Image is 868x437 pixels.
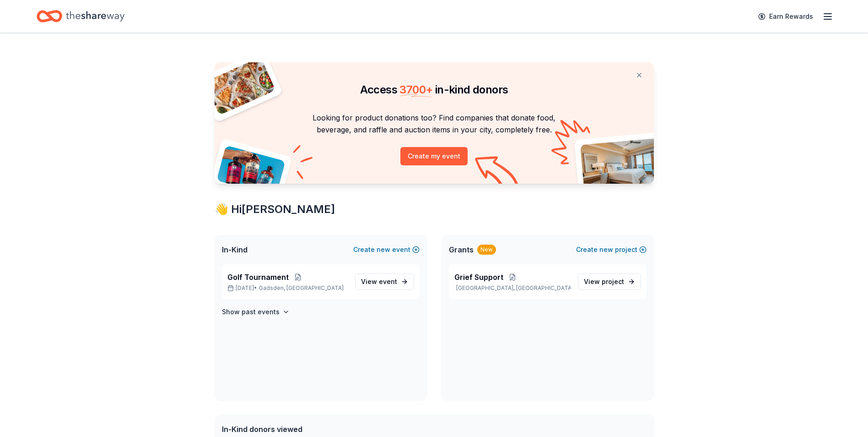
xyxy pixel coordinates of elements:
span: Grief Support [454,272,503,283]
span: In-Kind [222,244,248,255]
button: Create my event [400,147,468,165]
div: In-Kind donors viewed [222,424,428,435]
span: Gadsden, [GEOGRAPHIC_DATA] [259,284,344,292]
span: Grants [449,244,474,255]
p: [GEOGRAPHIC_DATA], [GEOGRAPHIC_DATA] [454,284,571,292]
span: new [377,244,390,255]
p: [DATE] • [227,284,348,292]
span: 3700 + [399,83,432,96]
button: Show past events [222,306,290,317]
span: event [379,278,397,285]
span: Golf Tournament [227,272,289,283]
img: Curvy arrow [475,156,521,191]
a: View event [355,273,414,290]
img: Pizza [204,57,275,115]
button: Createnewevent [353,244,420,255]
span: new [599,244,613,255]
a: View project [578,273,641,290]
div: New [477,245,496,255]
p: Looking for product donations too? Find companies that donate food, beverage, and raffle and auct... [226,112,643,136]
span: View [361,276,397,287]
span: Access in-kind donors [360,83,508,96]
a: Earn Rewards [753,8,819,25]
div: 👋 Hi [PERSON_NAME] [215,202,654,217]
span: project [602,278,624,285]
a: Home [37,5,124,27]
h4: Show past events [222,306,280,317]
span: View [584,276,624,287]
button: Createnewproject [576,244,647,255]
